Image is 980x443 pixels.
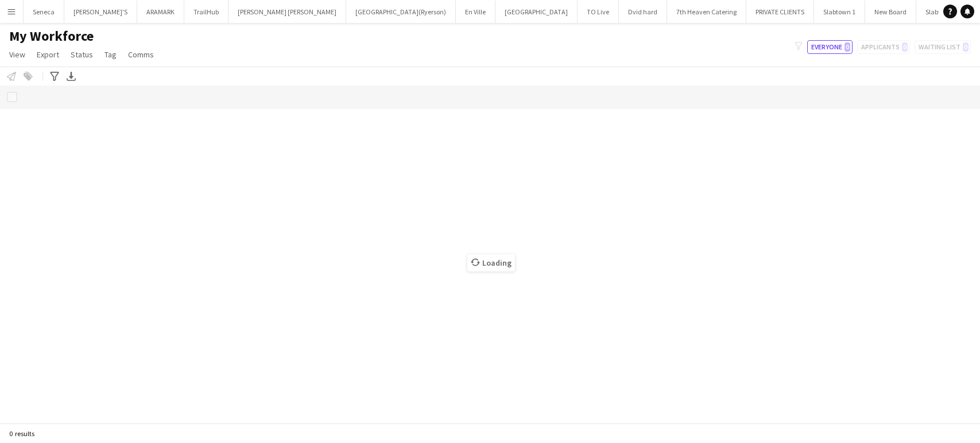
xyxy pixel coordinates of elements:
span: Tag [104,49,117,60]
span: Status [71,49,93,60]
span: Export [37,49,59,60]
span: Comms [128,49,154,60]
button: Seneca [24,1,64,23]
button: [PERSON_NAME] [PERSON_NAME] [228,1,346,23]
a: Status [66,47,98,62]
a: Tag [100,47,121,62]
button: 7th Heaven Catering [667,1,746,23]
button: [GEOGRAPHIC_DATA] [495,1,578,23]
span: View [9,49,25,60]
a: Comms [123,47,158,62]
button: Everyone0 [807,40,853,54]
button: PRIVATE CLIENTS [746,1,814,23]
a: Export [32,47,64,62]
span: 0 [845,42,850,52]
span: Loading [467,254,515,271]
app-action-btn: Advanced filters [48,69,61,83]
button: TrailHub [184,1,228,23]
button: Dvid hard [619,1,667,23]
a: View [5,47,30,62]
button: TO Live [578,1,619,23]
button: En Ville [456,1,495,23]
button: [PERSON_NAME]'S [64,1,137,23]
span: My Workforce [9,28,94,45]
button: Slabtown 1 [814,1,865,23]
button: [GEOGRAPHIC_DATA](Ryerson) [346,1,456,23]
button: ARAMARK [137,1,184,23]
button: New Board [865,1,916,23]
app-action-btn: Export XLSX [64,69,78,83]
button: Slabtown 2 [916,1,967,23]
